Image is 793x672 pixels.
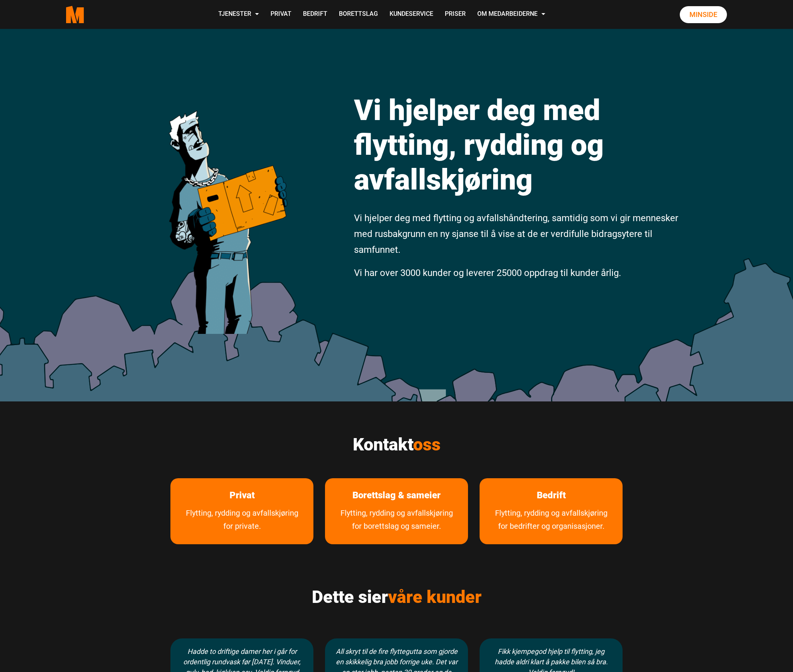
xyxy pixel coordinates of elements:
a: Minside [680,6,727,23]
span: Vi hjelper deg med flytting og avfallshåndtering, samtidig som vi gir mennesker med rusbakgrunn e... [354,213,678,255]
a: Les mer om Borettslag & sameier [341,478,452,513]
a: Tjenester [213,1,265,28]
a: Borettslag [333,1,384,28]
a: Tjenester vi tilbyr bedrifter og organisasjoner [480,506,623,544]
h2: Kontakt [170,434,623,455]
a: Bedrift [297,1,333,28]
a: les mer om Privat [218,478,266,513]
h1: Vi hjelper deg med flytting, rydding og avfallskjøring [354,93,681,197]
a: les mer om Bedrift [525,478,577,513]
span: Vi har over 3000 kunder og leverer 25000 oppdrag til kunder årlig. [354,267,621,278]
a: Om Medarbeiderne [471,1,551,28]
span: våre kunder [388,587,482,607]
a: Tjenester for borettslag og sameier [325,506,468,544]
a: Privat [265,1,297,28]
a: Priser [439,1,471,28]
a: Flytting, rydding og avfallskjøring for private. [170,506,313,544]
a: Kundeservice [384,1,439,28]
span: oss [413,434,441,455]
img: medarbeiderne man icon optimized [161,75,294,334]
h2: Dette sier [170,587,623,608]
